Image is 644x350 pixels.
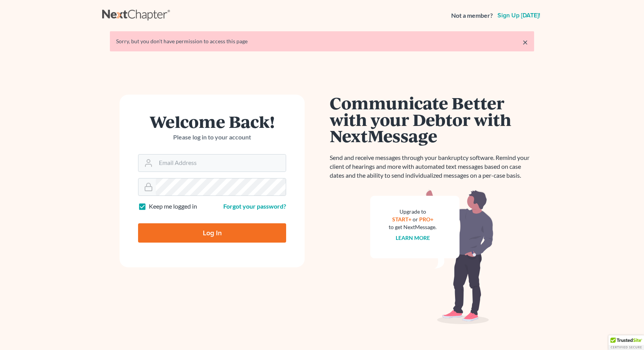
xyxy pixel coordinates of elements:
a: Learn more [396,234,430,241]
a: START+ [392,216,411,223]
a: Forgot your password? [223,202,286,210]
a: Sign up [DATE]! [496,12,542,19]
strong: Not a member? [451,11,493,20]
a: PRO+ [419,216,433,223]
label: Keep me logged in [149,202,197,211]
span: or [413,216,418,223]
img: nextmessage_bg-59042aed3d76b12b5cd301f8e5b87938c9018125f34e5fa2b7a6b67550977c72.svg [370,189,494,325]
p: Send and receive messages through your bankruptcy software. Remind your client of hearings and mo... [330,153,534,180]
input: Email Address [156,155,286,172]
div: TrustedSite Certified [609,335,644,350]
a: × [523,37,528,47]
input: Log In [138,223,286,243]
h1: Welcome Back! [138,113,286,130]
div: Sorry, but you don't have permission to access this page [116,37,528,45]
div: Upgrade to [389,208,437,216]
div: to get NextMessage. [389,223,437,231]
h1: Communicate Better with your Debtor with NextMessage [330,95,534,144]
p: Please log in to your account [138,133,286,142]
